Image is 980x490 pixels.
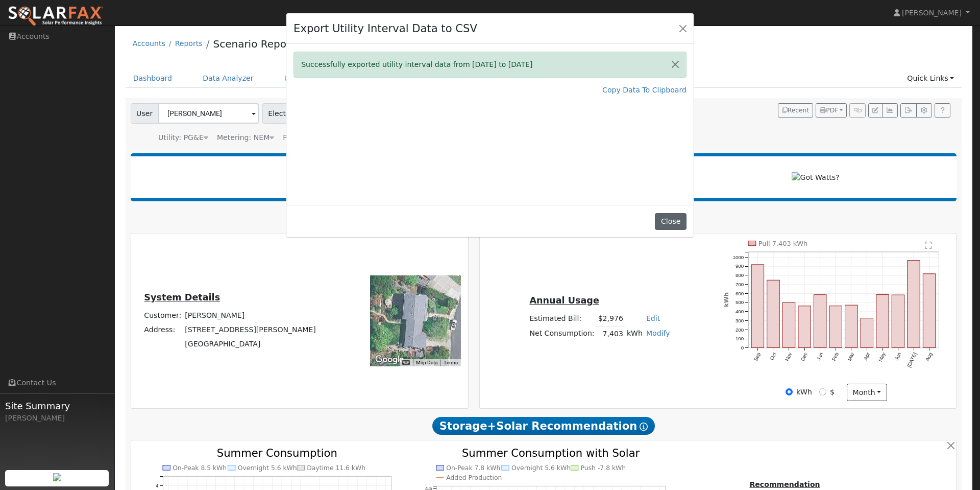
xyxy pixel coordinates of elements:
[665,52,686,77] button: Close
[602,85,687,96] a: Copy Data To Clipboard
[676,21,690,35] button: Close
[293,20,477,37] h4: Export Utility Interval Data to CSV
[655,213,686,230] button: Close
[293,52,687,78] div: Successfully exported utility interval data from [DATE] to [DATE]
